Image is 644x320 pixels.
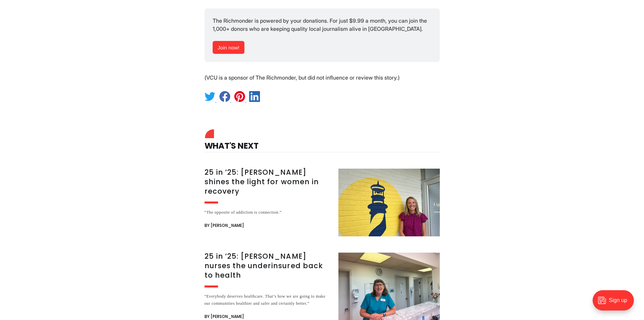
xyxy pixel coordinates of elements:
[205,131,440,152] h4: What's Next
[587,287,644,320] iframe: portal-trigger
[338,169,440,236] img: 25 in ’25: Emily DuBose shines the light for women in recovery
[205,209,330,216] div: “The opposite of addiction is connection.”
[205,169,440,236] a: 25 in ’25: [PERSON_NAME] shines the light for women in recovery “The opposite of addiction is con...
[205,293,330,307] div: “Everybody deserves healthcare. That’s how we are going to make our communities healthier and saf...
[213,41,245,54] a: Join now!
[205,73,440,82] p: (VCU is a sponsor of The Richmonder, but did not influence or review this story.)
[205,252,330,280] h3: 25 in ’25: [PERSON_NAME] nurses the underinsured back to health
[205,221,244,230] span: By [PERSON_NAME]
[213,17,428,32] span: The Richmonder is powered by your donations. For just $9.99 a month, you can join the 1,000+ dono...
[205,168,330,196] h3: 25 in ’25: [PERSON_NAME] shines the light for women in recovery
